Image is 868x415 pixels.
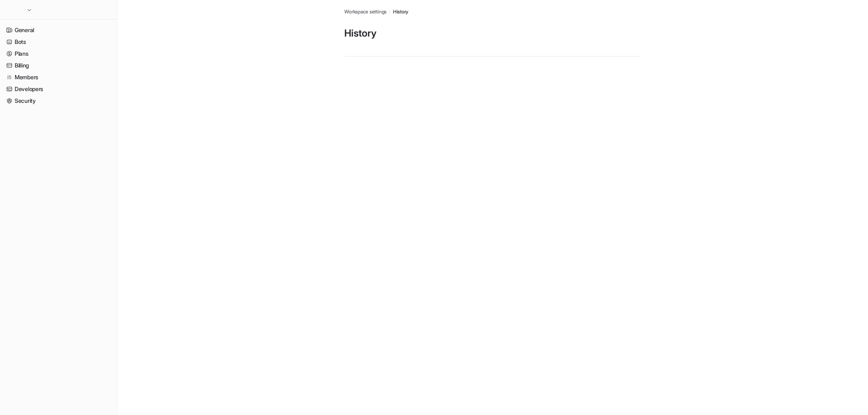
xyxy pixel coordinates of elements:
[3,72,114,83] a: Members
[345,27,641,40] p: History
[3,83,114,95] a: Developers
[3,36,114,48] a: Bots
[345,8,387,15] a: Workspace settings
[3,60,114,71] a: Billing
[393,8,408,15] a: History
[3,24,114,36] a: General
[3,48,114,59] a: Plans
[3,95,114,106] a: Security
[389,8,391,15] span: /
